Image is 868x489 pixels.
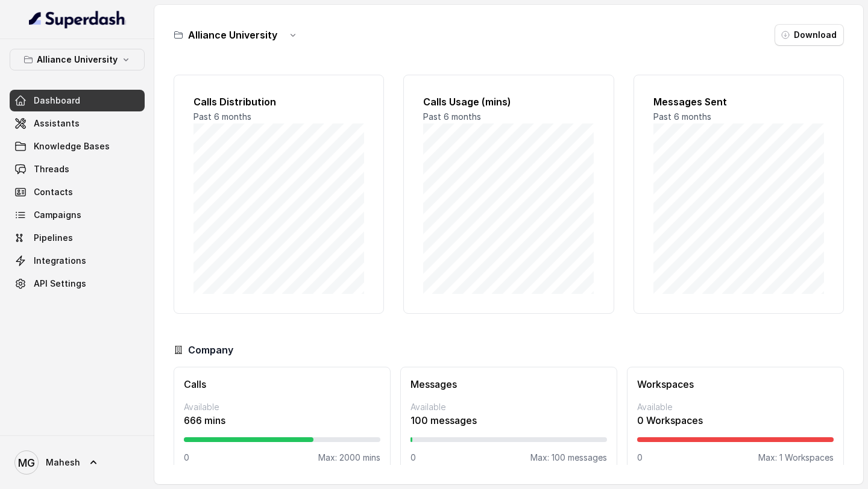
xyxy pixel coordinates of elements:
a: Assistants [10,113,145,134]
p: Available [184,401,380,413]
text: MG [18,456,35,469]
p: Max: 100 messages [530,452,607,464]
p: 0 [410,452,416,464]
a: API Settings [10,273,145,294]
h3: Workspaces [637,377,834,391]
p: 0 [637,452,643,464]
h3: Company [188,343,233,357]
p: Max: 2000 mins [318,452,380,464]
span: Contacts [34,186,73,198]
span: Mahesh [46,456,80,469]
a: Threads [10,158,145,180]
h2: Calls Usage (mins) [423,95,594,109]
span: Knowledge Bases [34,140,110,152]
span: Dashboard [34,95,80,107]
p: Available [637,401,834,413]
span: Pipelines [34,232,73,244]
p: 100 messages [410,413,607,428]
a: Integrations [10,250,145,272]
img: light.svg [29,10,126,29]
a: Knowledge Bases [10,135,145,157]
h3: Alliance University [188,28,277,42]
span: Assistants [34,117,80,129]
p: Available [410,401,607,413]
p: Alliance University [37,52,118,67]
h2: Calls Distribution [193,95,364,109]
p: Max: 1 Workspaces [758,452,834,464]
a: Campaigns [10,204,145,226]
h3: Messages [410,377,607,391]
h3: Calls [184,377,380,391]
button: Alliance University [10,49,145,70]
a: Contacts [10,181,145,203]
span: Past 6 months [193,111,251,122]
span: Past 6 months [423,111,481,122]
span: Past 6 months [653,111,711,122]
button: Download [775,24,844,46]
span: API Settings [34,278,86,290]
a: Dashboard [10,90,145,111]
span: Threads [34,163,69,175]
span: Integrations [34,255,86,267]
h2: Messages Sent [653,95,824,109]
p: 0 [184,452,189,464]
span: Campaigns [34,209,81,221]
p: 0 Workspaces [637,413,834,428]
a: Pipelines [10,227,145,249]
a: Mahesh [10,446,145,479]
p: 666 mins [184,413,380,428]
